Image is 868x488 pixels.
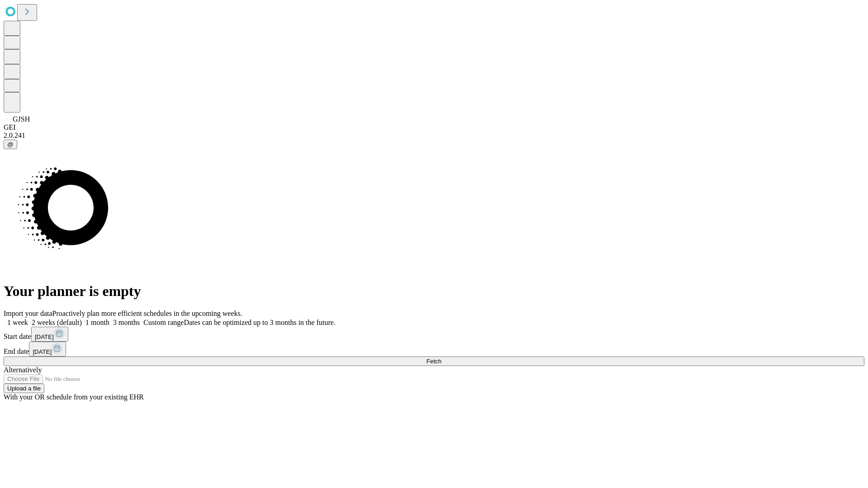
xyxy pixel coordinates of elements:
button: Fetch [4,357,864,366]
button: @ [4,140,17,149]
span: [DATE] [35,333,54,340]
span: GJSH [13,115,30,123]
div: End date [4,342,864,357]
span: 3 months [113,319,140,326]
span: Alternatively [4,366,42,374]
button: [DATE] [31,327,68,342]
span: Dates can be optimized up to 3 months in the future. [184,319,335,326]
span: Custom range [143,319,184,326]
span: 1 month [85,319,109,326]
span: Fetch [426,358,441,365]
span: With your OR schedule from your existing EHR [4,393,144,401]
button: [DATE] [29,342,66,357]
button: Upload a file [4,384,44,393]
span: Import your data [4,310,52,317]
div: Start date [4,327,864,342]
span: [DATE] [33,348,52,355]
span: 2 weeks (default) [32,319,82,326]
h1: Your planner is empty [4,283,864,300]
span: 1 week [7,319,28,326]
span: Proactively plan more efficient schedules in the upcoming weeks. [52,310,242,317]
span: @ [7,141,14,148]
div: 2.0.241 [4,131,864,140]
div: GEI [4,123,864,131]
